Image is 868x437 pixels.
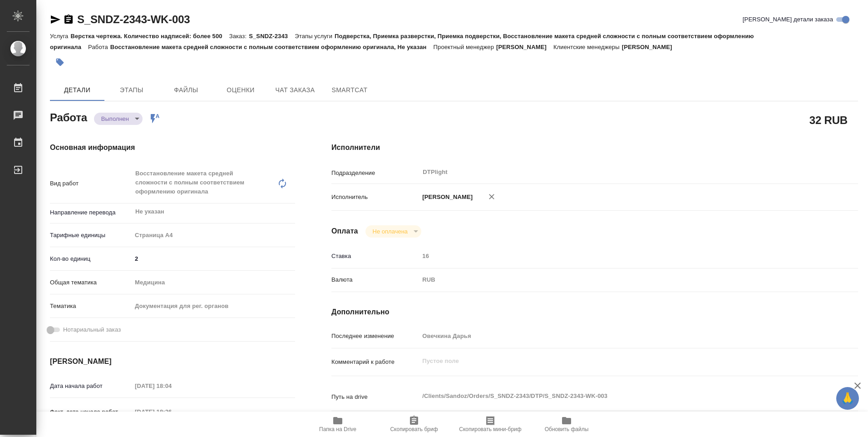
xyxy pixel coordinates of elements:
[94,113,143,125] div: Выполнен
[331,392,419,402] p: Путь на drive
[249,33,295,40] p: S_SNDZ-2343
[331,307,858,318] h4: Дополнительно
[50,33,754,50] p: Подверстка, Приемка разверстки, Приемка подверстки, Восстановление макета средней сложности с пол...
[132,252,295,265] input: ✎ Введи что-нибудь
[50,278,132,287] p: Общая тематика
[50,382,132,391] p: Дата начала работ
[88,44,110,50] p: Работа
[419,329,814,343] input: Пустое поле
[50,302,132,311] p: Тематика
[434,44,496,50] p: Проектный менеджер
[110,44,434,50] p: Восстановление макета средней сложности с полным соответствием оформлению оригинала, Не указан
[110,84,153,96] span: Этапы
[50,142,295,153] h4: Основная информация
[331,142,858,153] h4: Исполнители
[376,412,452,437] button: Скопировать бриф
[50,356,295,367] h4: [PERSON_NAME]
[77,13,190,25] a: S_SNDZ-2343-WK-003
[295,33,335,40] p: Этапы услуги
[390,426,438,432] span: Скопировать бриф
[50,254,132,263] p: Кол-во единиц
[528,412,605,437] button: Обновить файлы
[300,412,376,437] button: Папка на Drive
[365,225,421,238] div: Выполнен
[809,112,848,128] h2: 32 RUB
[63,325,121,334] span: Нотариальный заказ
[459,426,521,432] span: Скопировать мини-бриф
[419,193,473,202] p: [PERSON_NAME]
[840,389,855,408] span: 🙏
[50,33,70,40] p: Услуга
[50,52,70,72] button: Добавить тэг
[553,44,622,50] p: Клиентские менеджеры
[496,44,553,50] p: [PERSON_NAME]
[50,231,132,240] p: Тарифные единицы
[331,252,419,261] p: Ставка
[331,193,419,202] p: Исполнитель
[132,228,295,243] div: Страница А4
[319,426,356,432] span: Папка на Drive
[836,387,859,410] button: 🙏
[419,249,814,263] input: Пустое поле
[229,33,249,40] p: Заказ:
[55,84,99,96] span: Детали
[331,226,358,237] h4: Оплата
[331,358,419,367] p: Комментарий к работе
[132,405,211,418] input: Пустое поле
[99,115,132,123] button: Выполнен
[545,426,589,432] span: Обновить файлы
[743,15,833,24] span: [PERSON_NAME] детали заказа
[370,228,410,235] button: Не оплачена
[132,379,211,392] input: Пустое поле
[219,84,262,96] span: Оценки
[70,33,229,40] p: Верстка чертежа. Количество надписей: более 500
[331,275,419,284] p: Валюта
[132,275,295,290] div: Медицина
[331,169,419,178] p: Подразделение
[50,208,132,217] p: Направление перевода
[331,332,419,341] p: Последнее изменение
[50,407,132,417] p: Факт. дата начала работ
[328,84,371,96] span: SmartCat
[50,109,87,125] h2: Работа
[63,14,74,25] button: Скопировать ссылку
[164,84,208,96] span: Файлы
[273,84,317,96] span: Чат заказа
[50,179,132,188] p: Вид работ
[452,412,528,437] button: Скопировать мини-бриф
[419,388,814,404] textarea: /Clients/Sandoz/Orders/S_SNDZ-2343/DTP/S_SNDZ-2343-WK-003
[419,272,814,288] div: RUB
[482,187,502,207] button: Удалить исполнителя
[50,14,61,25] button: Скопировать ссылку для ЯМессенджера
[622,44,679,50] p: [PERSON_NAME]
[132,298,295,314] div: Документация для рег. органов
